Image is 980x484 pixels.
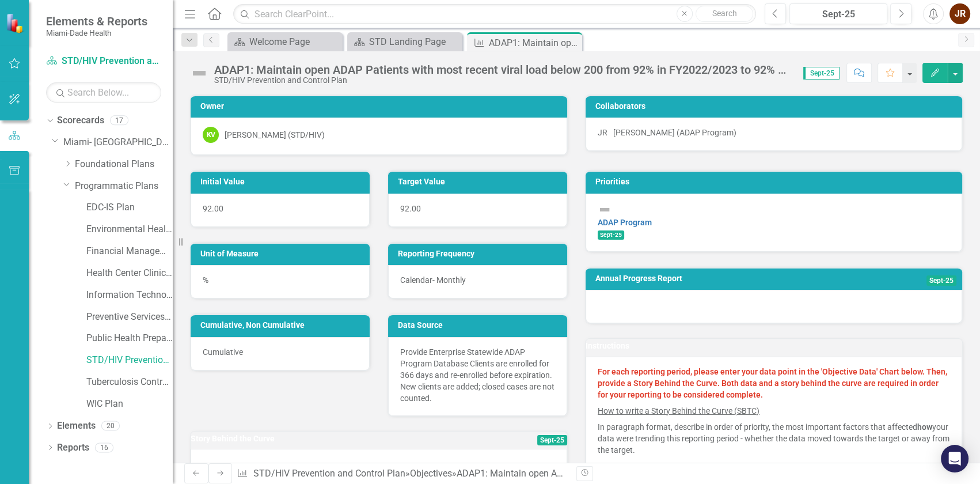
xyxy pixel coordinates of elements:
[57,441,89,455] a: Reports
[917,422,932,432] strong: how
[46,14,147,28] span: Elements & Reports
[398,249,561,258] h3: Reporting Frequency
[696,6,753,22] button: Search
[398,177,561,186] h3: Target Value
[63,136,173,149] a: Miami- [GEOGRAPHIC_DATA]
[537,435,567,445] span: Sept-25
[225,129,325,141] div: [PERSON_NAME] (STD/HIV)
[253,468,405,479] a: STD/HIV Prevention and Control Plan
[86,245,173,258] a: Financial Management Plan
[86,332,173,345] a: Public Health Preparedness Plan
[57,114,104,127] a: Scorecards
[203,127,219,143] div: KV
[598,218,652,227] a: ADAP Program
[400,347,554,403] span: Provide Enterprise Statewide ADAP Program Database Clients are enrolled for 366 days and re-enrol...
[46,82,161,103] input: Search Below...
[489,36,579,50] div: ADAP1: Maintain open ADAP Patients with most recent viral load below 200 from 92% in FY2022/2023 ...
[586,342,962,350] h3: Instructions
[410,468,452,479] a: Objectives
[191,434,469,443] h3: Story Behind the Curve
[237,467,567,481] div: » »
[613,127,736,138] div: [PERSON_NAME] (ADAP Program)
[598,203,611,217] img: Not Defined
[6,13,26,33] img: ClearPoint Strategy
[789,3,887,24] button: Sept-25
[110,116,128,126] div: 17
[230,35,340,49] a: Welcome Page
[926,275,956,286] span: Sept-25
[350,35,459,49] a: STD Landing Page
[598,367,947,399] strong: For each reporting period, please enter your data point in the 'Objective Data' Chart below. Then...
[95,443,113,452] div: 16
[200,321,364,330] h3: Cumulative, Non Cumulative
[75,158,173,171] a: Foundational Plans
[200,249,364,258] h3: Unit of Measure
[595,102,956,111] h3: Collaborators
[86,398,173,411] a: WIC Plan
[941,445,968,472] div: Open Intercom Messenger
[46,55,161,68] a: STD/HIV Prevention and Control Plan
[595,177,956,186] h3: Priorities
[203,204,223,213] span: 92.00
[598,127,607,138] div: JR
[598,419,950,458] p: In paragraph format, describe in order of priority, the most important factors that affected your...
[398,321,561,330] h3: Data Source
[400,204,421,213] span: 92.00
[803,67,840,80] span: Sept-25
[595,274,864,283] h3: Annual Progress Report
[86,201,173,214] a: EDC-IS Plan
[249,35,340,49] div: Welcome Page
[190,64,208,82] img: Not Defined
[101,421,120,431] div: 20
[214,63,792,76] div: ADAP1: Maintain open ADAP Patients with most recent viral load below 200 from 92% in FY2022/2023 ...
[369,35,459,49] div: STD Landing Page
[598,230,624,240] span: Sept-25
[388,265,567,298] div: Calendar- Monthly
[86,289,173,302] a: Information Technology Plan
[203,347,243,357] span: Cumulative
[949,3,970,24] button: JR
[86,223,173,236] a: Environmental Health Plan
[214,76,792,85] div: STD/HIV Prevention and Control Plan
[203,275,208,285] span: %
[57,419,96,433] a: Elements
[75,180,173,193] a: Programmatic Plans
[233,4,756,24] input: Search ClearPoint...
[86,376,173,389] a: Tuberculosis Control & Prevention Plan
[86,267,173,280] a: Health Center Clinical Admin Support Plan
[712,9,736,18] span: Search
[86,354,173,367] a: STD/HIV Prevention and Control Plan
[46,28,147,37] small: Miami-Dade Health
[200,177,364,186] h3: Initial Value
[200,102,561,111] h3: Owner
[598,406,759,415] u: How to write a Story Behind the Curve (SBTC)
[793,7,883,21] div: Sept-25
[86,311,173,324] a: Preventive Services Plan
